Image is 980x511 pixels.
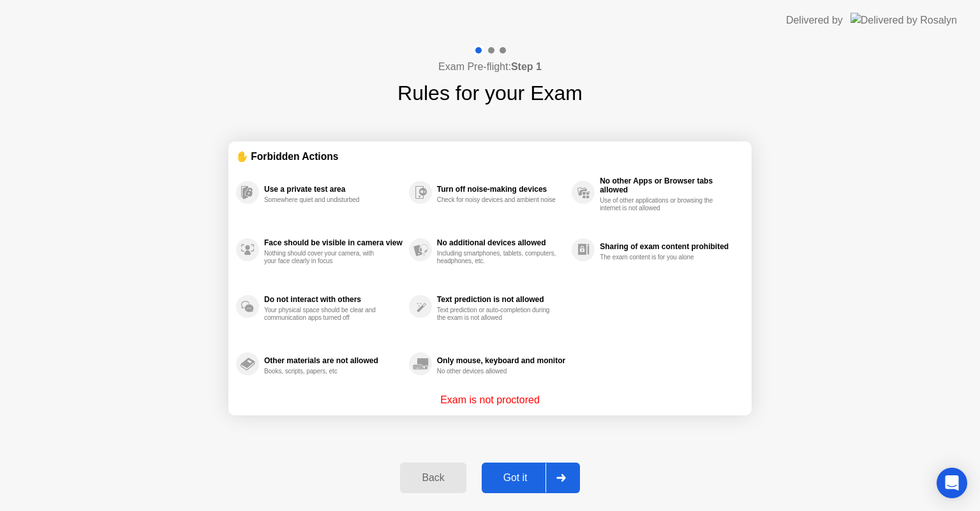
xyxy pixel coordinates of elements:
button: Back [400,463,466,493]
div: ✋ Forbidden Actions [236,149,744,164]
div: Got it [486,472,546,484]
div: Text prediction is not allowed [437,295,565,304]
h4: Exam Pre-flight: [438,59,542,75]
div: Other materials are not allowed [264,356,403,365]
div: No other Apps or Browser tabs allowed [600,176,738,194]
img: Delivered by Rosalyn [850,13,957,27]
div: Check for noisy devices and ambient noise [437,196,558,204]
b: Step 1 [511,61,542,72]
div: Only mouse, keyboard and monitor [437,356,565,365]
div: No additional devices allowed [437,238,565,247]
div: Use of other applications or browsing the internet is not allowed [600,197,720,212]
div: Sharing of exam content prohibited [600,242,738,251]
div: Including smartphones, tablets, computers, headphones, etc. [437,250,558,265]
div: Books, scripts, papers, etc [264,368,385,375]
div: No other devices allowed [437,368,558,375]
div: Delivered by [786,13,843,28]
div: Turn off noise-making devices [437,185,565,194]
div: Somewhere quiet and undisturbed [264,196,385,204]
p: Exam is not proctored [440,392,540,408]
div: Back [404,472,462,484]
div: Text prediction or auto-completion during the exam is not allowed [437,306,558,322]
div: Do not interact with others [264,295,403,304]
div: Nothing should cover your camera, with your face clearly in focus [264,250,385,265]
h1: Rules for your Exam [397,78,583,108]
button: Got it [482,463,580,493]
div: Your physical space should be clear and communication apps turned off [264,306,385,322]
div: The exam content is for you alone [600,254,720,261]
div: Open Intercom Messenger [937,468,967,498]
div: Face should be visible in camera view [264,238,403,247]
div: Use a private test area [264,185,403,194]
